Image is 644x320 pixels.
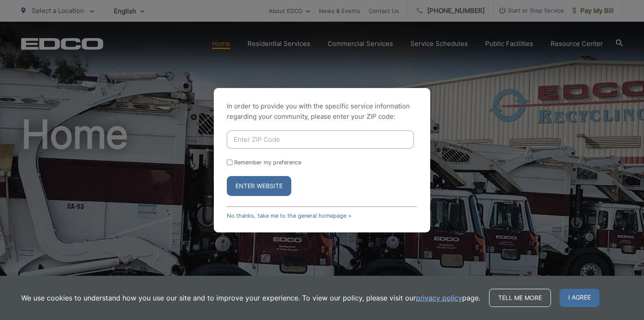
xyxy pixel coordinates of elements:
p: In order to provide you with the specific service information regarding your community, please en... [227,101,417,122]
a: Tell me more [489,289,551,307]
span: I agree [560,289,599,307]
label: Remember my preference [234,159,301,166]
a: privacy policy [416,293,462,303]
button: Enter Website [227,176,291,196]
a: No thanks, take me to the general homepage > [227,212,351,219]
input: Enter ZIP Code [227,131,414,149]
p: We use cookies to understand how you use our site and to improve your experience. To view our pol... [21,293,480,303]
